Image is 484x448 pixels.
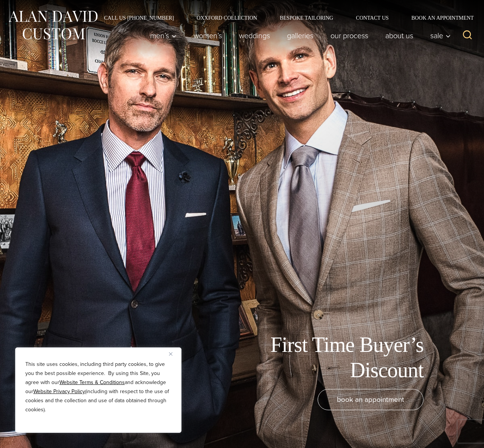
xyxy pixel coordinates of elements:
[93,15,476,20] nav: Secondary Navigation
[430,32,451,39] span: Sale
[268,15,344,20] a: Bespoke Tailoring
[93,15,185,20] a: Call Us [PHONE_NUMBER]
[185,28,231,43] a: Women’s
[279,28,322,43] a: Galleries
[377,28,422,43] a: About Us
[169,349,178,358] button: Close
[169,352,172,356] img: Close
[8,8,98,42] img: Alan David Custom
[185,15,268,20] a: Oxxford Collection
[344,15,400,20] a: Contact Us
[33,387,85,395] a: Website Privacy Policy
[337,394,404,405] span: book an appointment
[231,28,279,43] a: weddings
[322,28,377,43] a: Our Process
[458,26,476,45] button: View Search Form
[150,32,177,39] span: Men’s
[400,15,476,20] a: Book an Appointment
[318,389,423,410] a: book an appointment
[142,28,455,43] nav: Primary Navigation
[25,360,171,414] p: This site uses cookies, including third party cookies, to give you the best possible experience. ...
[59,378,125,386] a: Website Terms & Conditions
[253,332,423,383] h1: First Time Buyer’s Discount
